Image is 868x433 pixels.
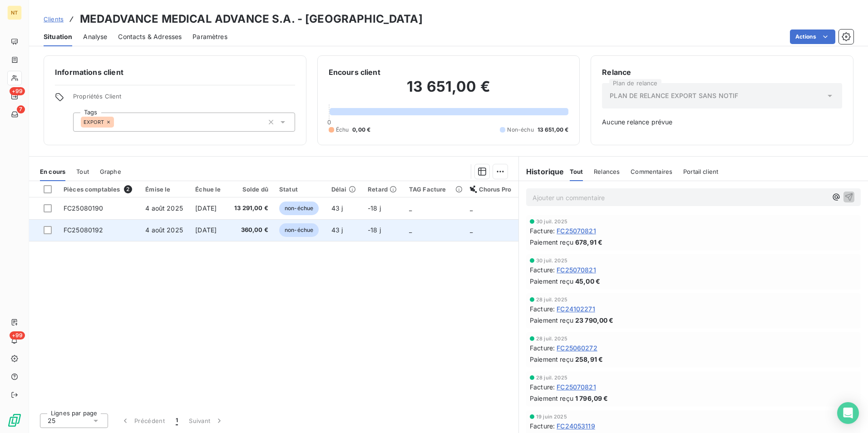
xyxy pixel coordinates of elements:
div: Délai [331,186,357,193]
span: Graphe [100,168,121,175]
span: -18 j [368,204,381,212]
input: Ajouter une valeur [114,118,121,126]
span: Paiement reçu [530,276,573,286]
span: 30 juil. 2025 [536,219,567,224]
span: 43 j [331,226,343,234]
div: Chorus Pro [470,186,513,193]
span: 4 août 2025 [145,226,183,234]
h6: Encours client [329,67,380,78]
span: [DATE] [195,226,217,234]
span: 28 juil. 2025 [536,375,567,380]
h6: Informations client [55,67,295,78]
div: Retard [368,186,398,193]
h2: 13 651,00 € [329,78,569,105]
div: Émise le [145,186,184,193]
h6: Historique [519,166,564,177]
span: Commentaires [631,168,672,175]
span: 678,91 € [575,237,602,247]
span: Tout [570,168,583,175]
span: Propriétés Client [73,93,295,105]
span: Facture : [530,421,555,431]
span: _ [470,204,473,212]
div: Open Intercom Messenger [837,402,859,424]
span: FC25080190 [64,204,104,212]
span: EXPORT [84,119,104,125]
span: Clients [44,15,64,23]
span: [DATE] [195,204,217,212]
div: Pièces comptables [64,185,134,193]
span: 43 j [331,204,343,212]
span: FC24102271 [557,304,595,314]
span: FC25070821 [557,382,596,392]
span: 23 790,00 € [575,315,614,325]
span: 25 [48,416,55,425]
div: Échue le [195,186,222,193]
h3: MEDADVANCE MEDICAL ADVANCE S.A. - [GEOGRAPHIC_DATA] [80,11,423,27]
span: FC24053119 [557,421,595,431]
span: Facture : [530,265,555,275]
span: Paramètres [192,32,227,41]
span: Tout [76,168,89,175]
span: Contacts & Adresses [118,32,182,41]
span: Aucune relance prévue [602,118,842,127]
span: non-échue [279,223,319,237]
img: Logo LeanPay [7,413,22,428]
div: NT [7,5,22,20]
span: 28 juil. 2025 [536,336,567,341]
h6: Relance [602,67,842,78]
span: Facture : [530,343,555,353]
span: Relances [594,168,620,175]
span: 28 juil. 2025 [536,297,567,302]
span: 1 [176,416,178,425]
span: -18 j [368,226,381,234]
button: Précédent [115,411,170,430]
div: Solde dû [233,186,268,193]
span: Paiement reçu [530,237,573,247]
span: En cours [40,168,65,175]
span: Facture : [530,382,555,392]
span: _ [470,226,473,234]
span: Facture : [530,226,555,236]
span: 0,00 € [352,126,370,134]
span: Paiement reçu [530,394,573,403]
span: Paiement reçu [530,354,573,364]
span: Analyse [83,32,107,41]
span: 7 [17,105,25,113]
span: Échu [336,126,349,134]
span: FC25080192 [64,226,104,234]
span: _ [409,204,412,212]
span: 1 796,09 € [575,394,608,403]
span: FC25070821 [557,265,596,275]
button: 1 [170,411,183,430]
span: PLAN DE RELANCE EXPORT SANS NOTIF [610,91,738,100]
button: Suivant [183,411,229,430]
div: Statut [279,186,321,193]
span: Non-échu [507,126,533,134]
span: Situation [44,32,72,41]
span: 13 291,00 € [233,204,268,213]
a: Clients [44,15,64,24]
span: 360,00 € [233,226,268,235]
span: 0 [327,118,331,126]
button: Actions [790,30,835,44]
span: Portail client [683,168,718,175]
span: 2 [124,185,132,193]
span: FC25060272 [557,343,597,353]
span: Facture : [530,304,555,314]
span: 30 juil. 2025 [536,258,567,263]
span: FC25070821 [557,226,596,236]
span: Paiement reçu [530,315,573,325]
span: 13 651,00 € [538,126,569,134]
span: 4 août 2025 [145,204,183,212]
span: non-échue [279,202,319,215]
span: +99 [10,331,25,340]
span: 45,00 € [575,276,600,286]
span: +99 [10,87,25,95]
span: 19 juin 2025 [536,414,567,419]
div: TAG Facture [409,186,459,193]
span: 258,91 € [575,354,603,364]
span: _ [409,226,412,234]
